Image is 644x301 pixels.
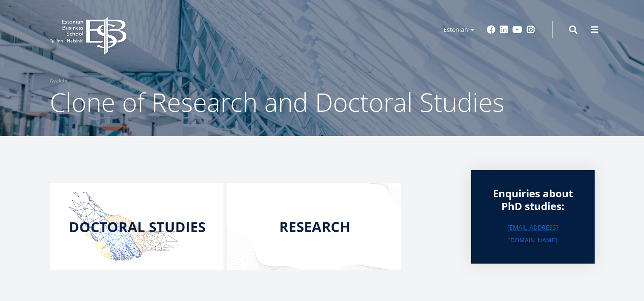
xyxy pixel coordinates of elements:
div: Enquiries about PhD studies: [488,187,578,213]
a: Instagram [527,26,535,34]
a: Facebook [487,26,495,34]
a: Youtube [512,26,522,34]
a: Linkedin [500,26,508,34]
a: [EMAIL_ADDRESS][DOMAIN_NAME] [488,221,578,247]
a: Avaleht [50,77,68,85]
span: Clone of Research and Doctoral Studies [50,85,504,119]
